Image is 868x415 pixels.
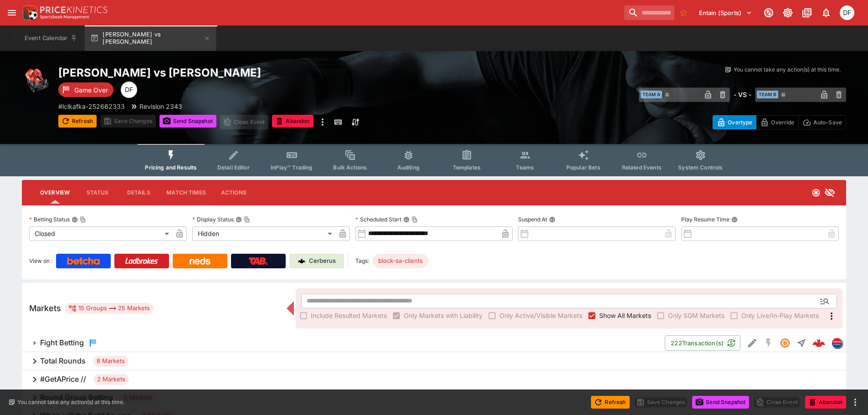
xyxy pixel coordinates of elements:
span: Detail Editor [217,164,250,171]
button: Details [118,182,159,204]
button: Play Resume Time [731,216,738,223]
p: Revision 2343 [139,102,182,111]
button: No Bookmarks [676,5,691,20]
button: Straight [793,335,810,351]
button: Abandon [272,115,313,128]
button: Copy To Clipboard [411,216,418,223]
span: Show All Markets [599,311,651,320]
p: Suspend At [518,215,547,223]
svg: Suspended [780,338,791,348]
div: David Foster [121,82,137,98]
button: Copy To Clipboard [244,216,250,223]
h2: Copy To Clipboard [58,66,452,80]
label: View on : [29,254,52,268]
button: David Foster [837,3,857,23]
p: Auto-Save [813,118,842,127]
h6: Fight Betting [40,338,84,348]
span: Bulk Actions [333,164,367,171]
p: Cerberus [309,256,336,266]
button: Auto-Save [798,115,846,129]
img: TabNZ [249,257,268,265]
img: Ladbrokes [125,257,158,265]
div: Start From [713,115,846,129]
div: lclkafka [832,338,842,348]
button: Send Snapshot [159,115,216,128]
h6: - VS - [734,90,751,99]
span: Mark an event as closed and abandoned. [272,116,313,125]
button: Refresh [591,396,629,409]
h6: #GetAPrice // [40,374,86,384]
button: Open [817,293,833,309]
div: David Foster [840,5,854,20]
button: Select Tenant [693,5,758,20]
p: You cannot take any action(s) at this time. [734,66,841,74]
button: more [317,115,328,129]
img: logo-cerberus--red.svg [812,337,825,349]
span: Only Live/In-Play Markets [741,311,819,320]
button: Toggle light/dark mode [780,5,796,21]
img: Betcha [67,257,100,265]
p: Game Over [74,85,108,95]
button: Suspended [777,335,793,351]
p: You cannot take any action(s) at this time. [17,398,124,406]
button: Status [77,182,118,204]
span: block-sa-clients [373,256,428,266]
span: 8 Markets [93,357,128,366]
span: Team A [641,91,662,98]
button: Refresh [58,115,97,128]
p: Betting Status [29,215,70,223]
button: Overview [33,182,77,204]
p: Copy To Clipboard [58,102,125,111]
svg: More [826,311,837,322]
button: Betting StatusCopy To Clipboard [72,216,78,223]
button: open drawer [4,5,20,21]
p: Override [771,118,794,127]
p: Display Status [192,215,234,223]
span: System Controls [678,164,723,171]
span: Only Active/Visible Markets [499,311,582,320]
svg: Closed [812,188,821,197]
button: Suspend At [549,216,555,223]
button: Override [756,115,798,129]
div: Event type filters [138,144,730,176]
a: Cerberus [289,254,344,268]
span: InPlay™ Trading [271,164,313,171]
button: 222Transaction(s) [665,335,740,351]
span: 2 Markets [93,375,129,384]
button: more [850,397,861,408]
img: Neds [190,257,210,265]
input: search [624,5,674,20]
p: Play Resume Time [681,215,729,223]
button: Actions [213,182,254,204]
span: Templates [453,164,481,171]
svg: Hidden [824,187,835,198]
button: Edit Detail [744,335,760,351]
h6: Total Rounds [40,356,86,366]
button: Scheduled StartCopy To Clipboard [403,216,410,223]
a: 08f6f833-9487-4c4b-93c2-bf3d9ab1cf69 [810,334,828,352]
button: Match Times [159,182,213,204]
button: Display StatusCopy To Clipboard [236,216,242,223]
button: Fight Betting [22,334,665,352]
button: [PERSON_NAME] vs [PERSON_NAME] [85,26,216,51]
label: Tags: [355,254,369,268]
div: Closed [29,226,172,241]
div: Betting Target: cerberus [373,254,428,268]
span: Pricing and Results [145,164,197,171]
img: boxing.png [22,66,51,95]
div: 15 Groups 25 Markets [68,303,150,314]
h5: Markets [29,303,61,313]
button: Notifications [818,5,834,21]
div: 08f6f833-9487-4c4b-93c2-bf3d9ab1cf69 [812,337,825,349]
span: Mark an event as closed and abandoned. [805,397,846,406]
span: Related Events [622,164,662,171]
span: Team B [757,91,778,98]
p: Scheduled Start [355,215,401,223]
p: Overtype [728,118,752,127]
img: PriceKinetics [40,6,108,13]
button: Send Snapshot [692,396,749,409]
button: Overtype [713,115,756,129]
button: Documentation [799,5,815,21]
img: PriceKinetics Logo [20,4,38,22]
img: Sportsbook Management [40,15,89,19]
